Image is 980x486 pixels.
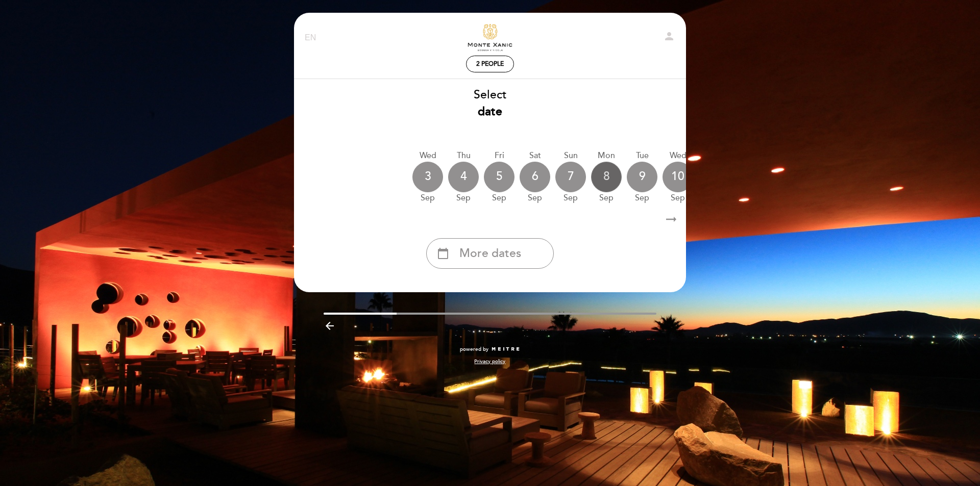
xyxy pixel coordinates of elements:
[663,192,693,204] div: Sep
[474,358,505,365] a: Privacy policy
[426,24,554,52] a: Descubre Monte Xanic
[412,150,443,162] div: Wed
[627,150,657,162] div: Tue
[663,30,675,42] i: person
[663,150,693,162] div: Wed
[484,192,514,204] div: Sep
[591,192,622,204] div: Sep
[484,162,514,192] div: 5
[437,245,449,262] i: calendar_today
[520,192,550,204] div: Sep
[555,150,586,162] div: Sun
[448,192,479,204] div: Sep
[520,150,550,162] div: Sat
[663,30,675,46] button: person
[591,162,622,192] div: 8
[520,162,550,192] div: 6
[555,162,586,192] div: 7
[664,209,679,231] i: arrow_right_alt
[663,162,693,192] div: 10
[555,192,586,204] div: Sep
[448,150,479,162] div: Thu
[324,320,336,332] i: arrow_backward
[627,162,657,192] div: 9
[484,150,514,162] div: Fri
[460,346,488,353] span: powered by
[460,346,520,353] a: powered by
[627,192,657,204] div: Sep
[591,150,622,162] div: Mon
[459,245,521,262] span: More dates
[476,60,504,68] span: 2 people
[491,347,520,352] img: MEITRE
[412,192,443,204] div: Sep
[293,87,687,120] div: Select
[478,105,502,119] b: date
[412,162,443,192] div: 3
[448,162,479,192] div: 4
